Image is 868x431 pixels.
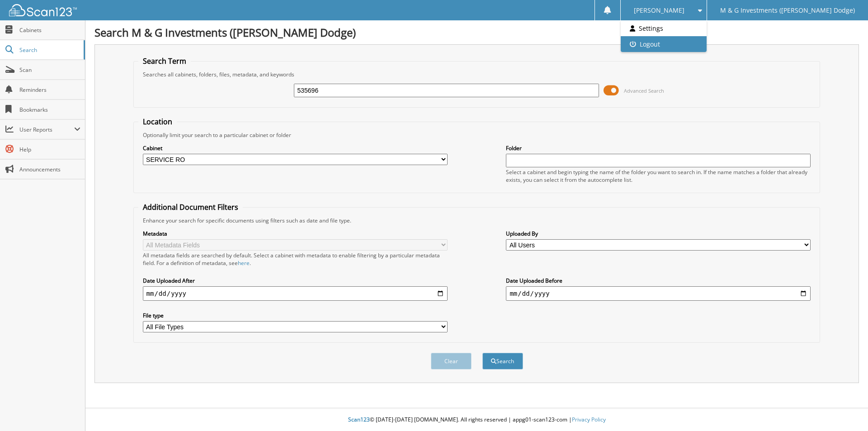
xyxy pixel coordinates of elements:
div: Select a cabinet and begin typing the name of the folder you want to search in. If the name match... [506,168,811,184]
span: Advanced Search [624,87,664,94]
div: All metadata fields are searched by default. Select a cabinet with metadata to enable filtering b... [143,251,448,267]
iframe: Chat Widget [823,388,868,431]
h1: Search M & G Investments ([PERSON_NAME] Dodge) [94,25,859,40]
input: end [506,286,811,301]
img: scan123-logo-white.svg [9,4,77,16]
label: File type [143,312,448,319]
label: Folder [506,144,811,152]
div: © [DATE]-[DATE] [DOMAIN_NAME]. All rights reserved | appg01-scan123-com | [85,409,868,431]
div: Optionally limit your search to a particular cabinet or folder [138,131,816,139]
span: Cabinets [19,26,80,34]
a: Settings [621,20,706,36]
span: Announcements [19,166,80,173]
span: Scan123 [348,416,370,423]
label: Date Uploaded Before [506,277,811,284]
span: Scan [19,66,80,74]
div: Searches all cabinets, folders, files, metadata, and keywords [138,71,816,78]
label: Cabinet [143,144,448,152]
label: Metadata [143,230,448,237]
button: Clear [431,353,472,369]
span: Bookmarks [19,106,80,114]
span: User Reports [19,126,74,133]
span: Reminders [19,86,80,94]
label: Uploaded By [506,230,811,237]
label: Date Uploaded After [143,277,448,284]
span: Search [19,46,79,54]
span: [PERSON_NAME] [634,8,684,13]
a: Logout [621,36,706,52]
div: Enhance your search for specific documents using filters such as date and file type. [138,217,816,224]
legend: Additional Document Filters [138,202,243,212]
a: here [238,259,250,267]
a: Privacy Policy [572,416,606,423]
legend: Search Term [138,56,191,66]
legend: Location [138,117,177,127]
span: Help [19,146,80,153]
button: Search [482,353,523,369]
input: start [143,286,448,301]
span: M & G Investments ([PERSON_NAME] Dodge) [720,8,855,13]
